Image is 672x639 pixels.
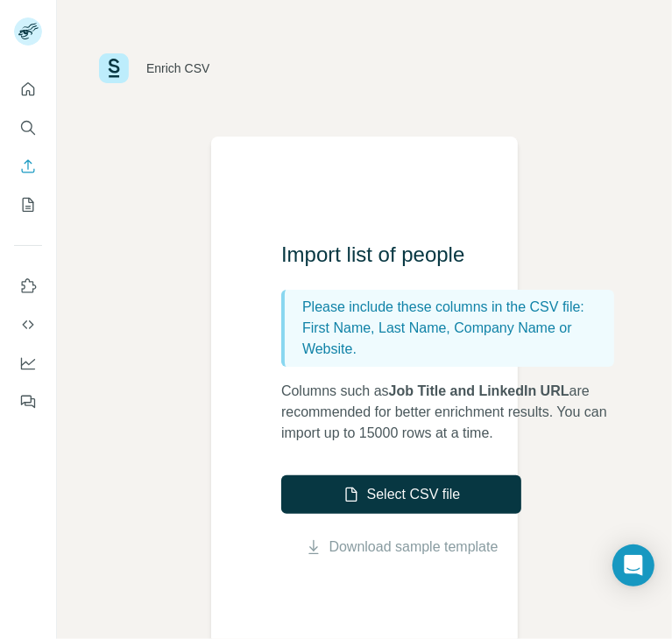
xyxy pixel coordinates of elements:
[14,189,42,221] button: My lists
[99,53,129,83] img: Surfe Logo
[389,383,569,398] span: Job Title and LinkedIn URL
[14,386,42,418] button: Feedback
[14,309,42,341] button: Use Surfe API
[329,537,499,558] a: Download sample template
[14,74,42,105] button: Quick start
[14,112,42,144] button: Search
[281,381,632,444] p: Columns such as are recommended for better enrichment results. You can import up to 15000 rows at...
[14,270,42,302] button: Use Surfe on LinkedIn
[14,151,42,182] button: Enrich CSV
[281,241,632,269] h3: Import list of people
[302,297,607,318] p: Please include these columns in the CSV file:
[302,318,607,360] p: First Name, Last Name, Company Name or Website.
[14,348,42,379] button: Dashboard
[281,537,521,558] button: Download sample template
[612,544,654,586] div: Open Intercom Messenger
[281,475,521,514] button: Select CSV file
[146,60,209,77] div: Enrich CSV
